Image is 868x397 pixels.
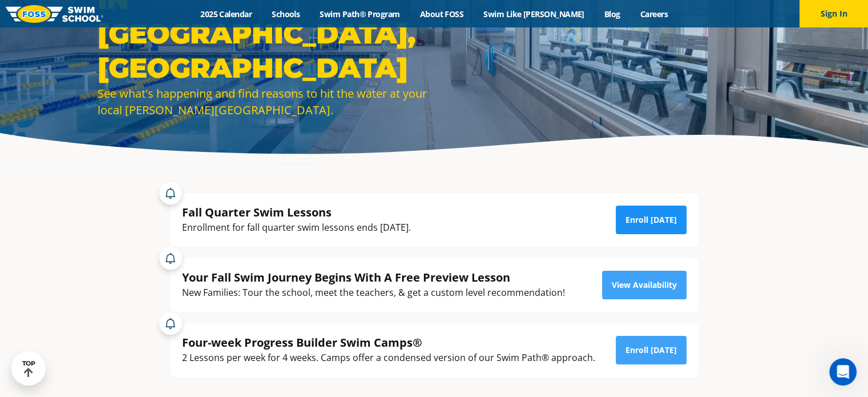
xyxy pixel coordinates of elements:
div: Fall Quarter Swim Lessons [182,204,411,220]
a: About FOSS [410,9,474,19]
a: Blog [594,9,630,19]
a: Enroll [DATE] [616,206,687,234]
a: Swim Path® Program [310,9,410,19]
div: Your Fall Swim Journey Begins With A Free Preview Lesson [182,270,565,285]
a: Enroll [DATE] [616,336,687,364]
div: Enrollment for fall quarter swim lessons ends [DATE]. [182,220,411,235]
img: FOSS Swim School Logo [6,5,103,23]
iframe: Intercom live chat [829,358,857,386]
div: TOP [22,360,35,378]
div: New Families: Tour the school, meet the teachers, & get a custom level recommendation! [182,285,565,300]
div: Four-week Progress Builder Swim Camps® [182,335,595,350]
a: Schools [262,9,310,19]
a: View Availability [602,271,687,299]
a: Careers [630,9,677,19]
a: Swim Like [PERSON_NAME] [474,9,595,19]
div: See what's happening and find reasons to hit the water at your local [PERSON_NAME][GEOGRAPHIC_DATA]. [98,85,429,118]
a: 2025 Calendar [191,9,262,19]
div: 2 Lessons per week for 4 weeks. Camps offer a condensed version of our Swim Path® approach. [182,350,595,366]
